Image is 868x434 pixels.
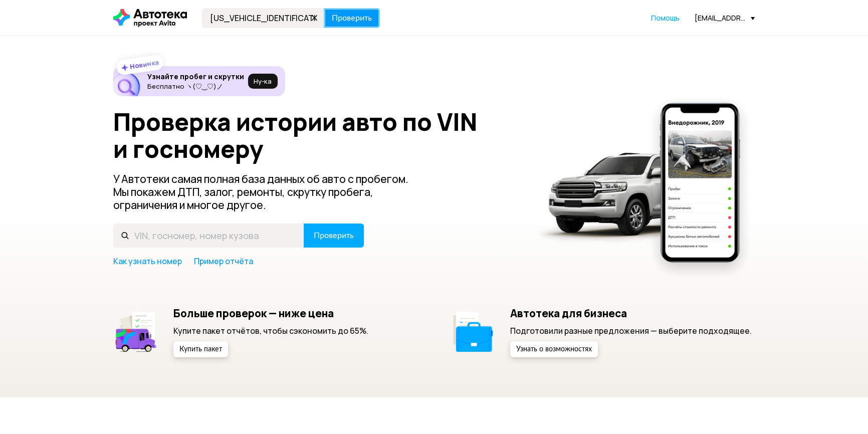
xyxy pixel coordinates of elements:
strong: Новинка [129,58,160,71]
span: Проверить [314,232,354,240]
button: Купить пакет [173,341,228,357]
h6: Узнайте пробег и скрутки [147,72,244,81]
p: Подготовили разные предложения — выберите подходящее. [510,325,752,336]
p: Бесплатно ヽ(♡‿♡)ノ [147,82,244,90]
span: Проверить [332,14,372,22]
a: Помощь [651,13,680,23]
button: Узнать о возможностях [510,341,598,357]
button: Проверить [304,224,364,248]
h5: Больше проверок — ниже цена [173,307,368,320]
h5: Автотека для бизнеса [510,307,752,320]
input: VIN, госномер, номер кузова [113,224,304,248]
span: Узнать о возможностях [516,346,592,353]
p: Купите пакет отчётов, чтобы сэкономить до 65%. [173,325,368,336]
input: VIN, госномер, номер кузова [202,8,324,28]
a: Как узнать номер [113,256,182,267]
span: Ну‑ка [254,77,272,85]
span: Купить пакет [179,346,222,353]
div: [EMAIL_ADDRESS][DOMAIN_NAME] [695,13,755,23]
p: У Автотеки самая полная база данных об авто с пробегом. Мы покажем ДТП, залог, ремонты, скрутку п... [113,172,425,211]
button: Проверить [324,8,380,28]
h1: Проверка истории авто по VIN и госномеру [113,108,521,162]
a: Пример отчёта [194,256,253,267]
